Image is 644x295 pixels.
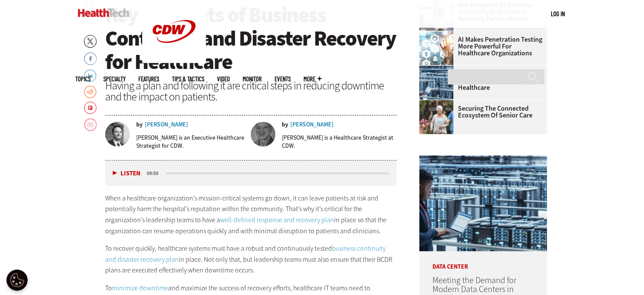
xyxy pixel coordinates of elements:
[419,105,542,119] a: Securing the Connected Ecosystem of Senior Care
[112,284,168,292] a: minimize downtime
[136,134,245,150] p: [PERSON_NAME] is an Executive Healthcare Strategist for CDW.
[290,122,334,128] a: [PERSON_NAME]
[75,76,91,82] span: Topics
[282,122,288,128] span: by
[551,10,565,17] a: Log in
[105,160,397,186] div: media player
[419,100,453,134] img: nurse walks with senior woman through a garden
[103,76,126,82] span: Specialty
[419,66,453,100] img: engineer with laptop overlooking data center
[419,66,458,72] a: engineer with laptop overlooking data center
[220,215,334,224] a: well-defined response and recovery plan
[419,155,547,251] img: engineer with laptop overlooking data center
[136,122,143,128] span: by
[243,76,262,82] a: MonITor
[105,193,397,236] p: When a healthcare organization’s mission-critical systems go down, it can leave patients at risk ...
[251,122,275,146] img: Eli Tarlow
[78,9,129,17] img: Home
[146,169,165,177] div: duration
[138,76,159,82] a: Features
[419,100,458,107] a: nurse walks with senior woman through a garden
[6,269,28,291] button: Open Preferences
[172,76,204,82] a: Tips & Tactics
[217,76,230,82] a: Video
[303,76,321,82] span: More
[105,122,130,146] img: Nelson Carreira
[105,244,386,264] a: business continuity and disaster recovery plan
[105,243,397,276] p: To recover quickly, healthcare systems must have a robust and continuously tested in place. Not o...
[105,80,397,102] div: Having a plan and following it are critical steps in reducing downtime and the impact on patients.
[419,251,547,270] p: Data Center
[113,170,140,177] button: Listen
[282,134,397,150] p: [PERSON_NAME] is a Healthcare Strategist at CDW.
[6,269,28,291] div: Cookie Settings
[275,76,291,82] a: Events
[142,56,206,65] a: CDW
[145,122,188,128] a: [PERSON_NAME]
[419,71,542,91] a: Meeting the Demand for Modern Data Centers in Healthcare
[551,9,565,18] div: User menu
